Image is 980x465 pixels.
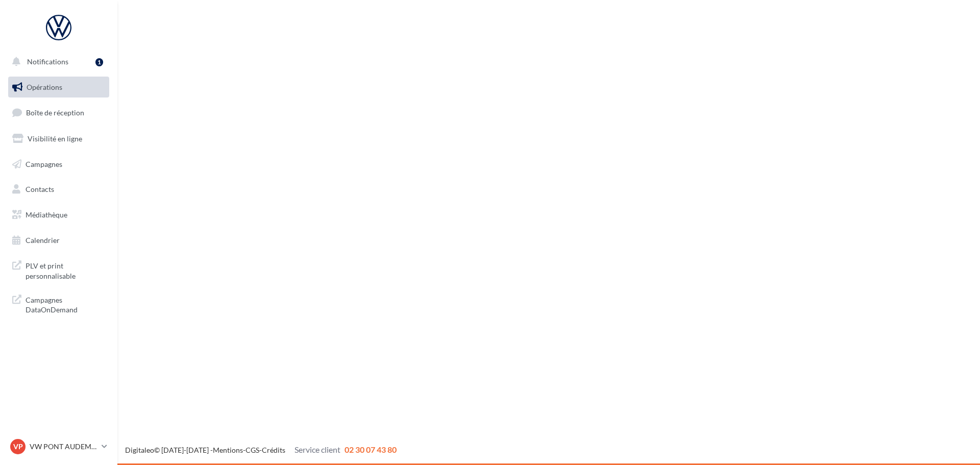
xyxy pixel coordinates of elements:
a: Digitaleo [125,446,154,454]
a: Calendrier [6,230,111,251]
a: Visibilité en ligne [6,128,111,150]
p: VW PONT AUDEMER [30,442,97,452]
a: Campagnes [6,154,111,175]
span: Campagnes DataOnDemand [26,293,105,315]
a: Opérations [6,77,111,98]
a: Crédits [262,446,285,454]
span: Contacts [26,185,54,193]
a: Campagnes DataOnDemand [6,289,111,319]
span: PLV et print personnalisable [26,259,105,281]
a: VP VW PONT AUDEMER [8,437,109,456]
span: 02 30 07 43 80 [345,445,397,454]
a: Médiathèque [6,204,111,226]
span: Médiathèque [26,210,67,219]
span: © [DATE]-[DATE] - - - [125,446,397,454]
span: Notifications [27,57,68,66]
span: Opérations [27,83,62,91]
a: Mentions [213,446,243,454]
span: Visibilité en ligne [28,134,82,143]
a: CGS [246,446,259,454]
span: Boîte de réception [26,108,84,117]
button: Notifications 1 [6,51,107,72]
span: Service client [295,445,340,454]
a: Boîte de réception [6,102,111,124]
div: 1 [95,58,103,66]
span: Campagnes [26,159,62,168]
span: VP [13,442,23,452]
a: Contacts [6,179,111,200]
span: Calendrier [26,236,60,244]
a: PLV et print personnalisable [6,255,111,285]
